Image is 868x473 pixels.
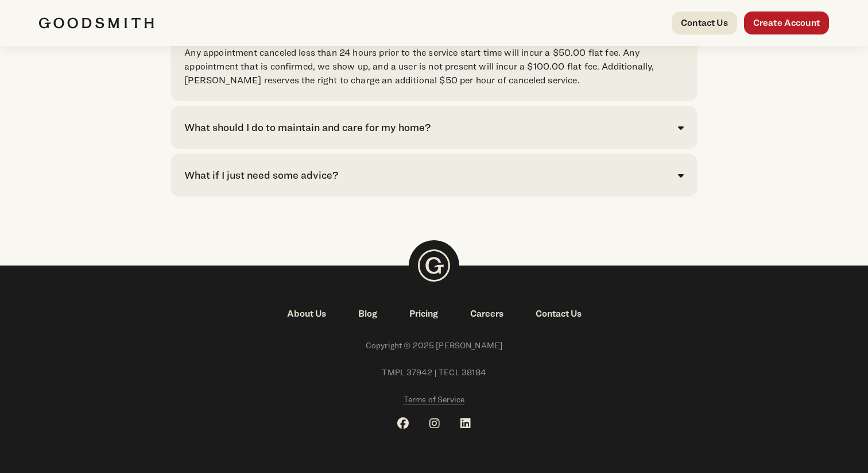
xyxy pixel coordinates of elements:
[393,307,454,321] a: Pricing
[39,17,154,29] img: Goodsmith
[39,366,829,379] span: TMPL 37942 | TECL 38184
[744,11,829,34] a: Create Account
[271,307,342,321] a: About Us
[404,393,464,406] a: Terms of Service
[342,307,393,321] a: Blog
[520,307,598,321] a: Contact Us
[39,339,829,352] span: Copyright © 2025 [PERSON_NAME]
[184,167,338,183] div: What if I just need some advice?
[672,11,737,34] a: Contact Us
[184,46,683,87] p: Any appointment canceled less than 24 hours prior to the service start time will incur a $50.00 f...
[404,394,464,404] span: Terms of Service
[454,307,520,321] a: Careers
[184,120,431,135] div: What should I do to maintain and care for my home?
[409,240,459,291] img: Goodsmith Logo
